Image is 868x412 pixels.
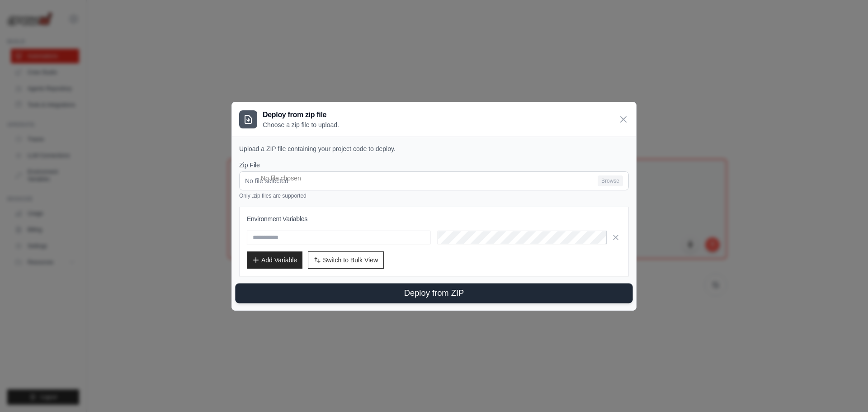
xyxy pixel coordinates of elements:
h3: Deploy from zip file [263,109,339,120]
button: Deploy from ZIP [235,283,632,303]
p: Only .zip files are supported [239,192,629,199]
p: Upload a ZIP file containing your project code to deploy. [239,144,629,153]
button: Switch to Bulk View [308,251,384,269]
input: No file selected Browse [239,171,629,190]
h3: Environment Variables [247,214,621,223]
button: Add Variable [247,251,302,269]
p: Choose a zip file to upload. [263,120,339,129]
label: Zip File [239,161,629,170]
span: Switch to Bulk View [323,256,378,265]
